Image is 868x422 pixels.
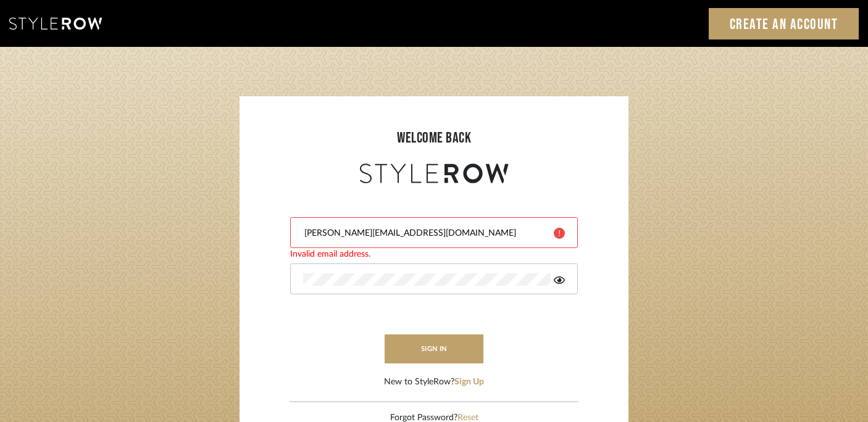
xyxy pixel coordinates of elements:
[385,334,483,363] button: sign in
[454,376,484,389] button: Sign Up
[303,227,545,239] input: Email Address
[252,127,616,149] div: welcome back
[384,376,484,389] div: New to StyleRow?
[290,248,578,261] div: Invalid email address.
[709,8,859,39] a: Create an Account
